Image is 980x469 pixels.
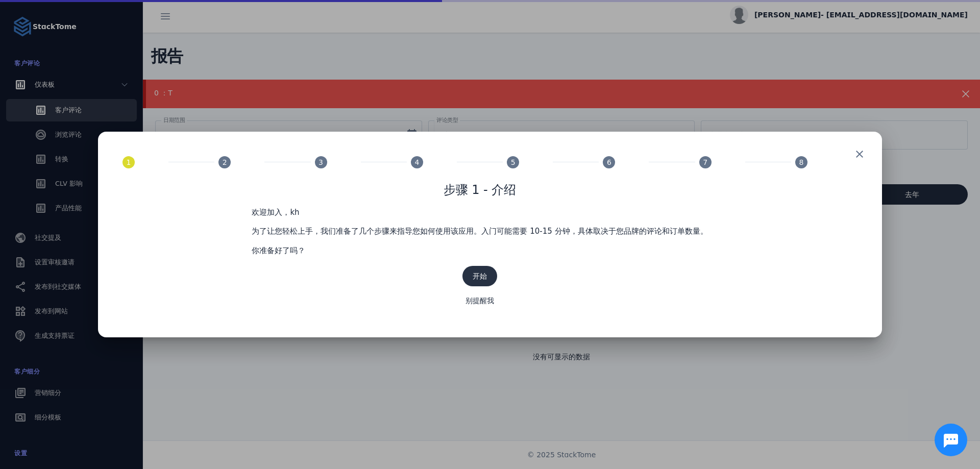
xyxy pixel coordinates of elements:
button: 别提醒我 [455,290,504,311]
font: 4 [414,158,419,166]
font: 8 [799,158,804,166]
font: 步骤 1 - 介绍 [444,183,517,197]
font: 1 [127,158,131,166]
font: 别提醒我 [465,297,494,305]
font: 6 [607,158,611,166]
font: 2 [223,158,227,166]
font: 为了让您轻松上手，我们准备了几个步骤来指导您如何使用该应用。入门可能需要 10-15 分钟，具体取决于您品牌的评论和订单数量。 [252,227,707,236]
font: 开始 [473,272,487,280]
font: 欢迎加入，kh [252,208,299,217]
font: 5 [511,158,516,166]
font: 3 [318,158,323,166]
font: 你准备好了吗？ [252,246,305,255]
button: 开始 [462,266,497,286]
font: 7 [703,158,707,166]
